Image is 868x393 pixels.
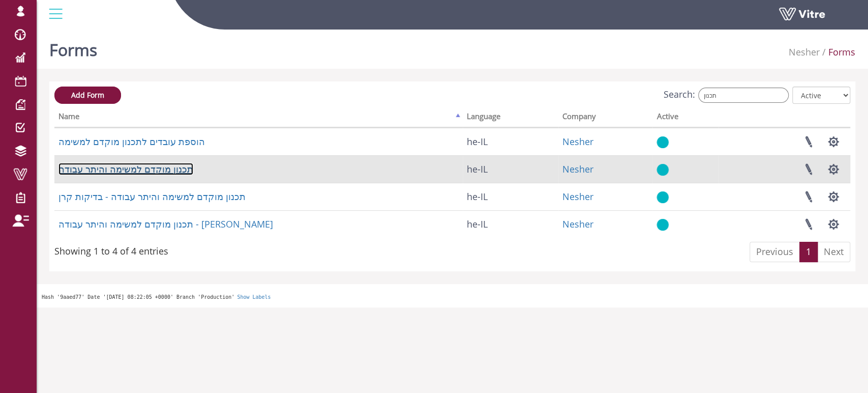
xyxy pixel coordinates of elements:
[54,108,463,128] th: Name: activate to sort column descending
[49,25,97,69] h1: Forms
[463,108,558,128] th: Language
[54,87,121,104] a: Add Form
[42,294,234,300] span: Hash '9aaed77' Date '[DATE] 08:22:05 +0000' Branch 'Production'
[54,241,168,258] div: Showing 1 to 4 of 4 entries
[562,190,593,203] a: Nesher
[58,135,205,148] a: הוספת עובדים לתכנון מוקדם למשימה
[463,155,558,183] td: he-IL
[698,88,789,103] input: Search:
[71,90,104,100] span: Add Form
[656,163,669,176] img: yes
[799,242,818,262] a: 1
[817,242,850,262] a: Next
[656,218,669,231] img: yes
[58,218,273,230] a: תכנון מוקדם למשימה והיתר עבודה - [PERSON_NAME]
[463,128,558,155] td: he-IL
[789,46,820,58] a: Nesher
[652,108,719,128] th: Active
[656,136,669,149] img: yes
[237,294,271,300] a: Show Labels
[558,108,653,128] th: Company
[463,183,558,210] td: he-IL
[664,88,789,103] label: Search:
[562,218,593,230] a: Nesher
[562,135,593,148] a: Nesher
[750,242,800,262] a: Previous
[562,163,593,175] a: Nesher
[58,163,193,175] a: תכנון מוקדם למשימה והיתר עבודה
[463,210,558,238] td: he-IL
[58,190,246,203] a: תכנון מוקדם למשימה והיתר עבודה - בדיקות קרן
[820,46,855,59] li: Forms
[656,191,669,204] img: yes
